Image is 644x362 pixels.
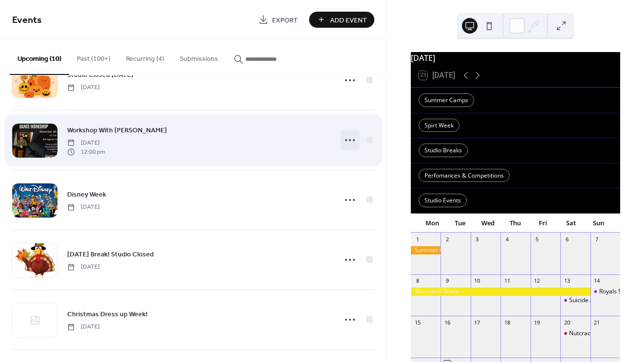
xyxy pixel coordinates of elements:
[67,263,100,271] span: [DATE]
[67,126,167,136] span: Workshop With [PERSON_NAME]
[419,214,446,233] div: Mon
[172,39,226,74] button: Submissions
[443,319,451,326] div: 16
[414,319,421,326] div: 15
[419,169,510,182] div: Perfomances & Competitions
[411,246,441,254] div: Summer Break
[503,319,511,326] div: 18
[67,309,147,320] span: Christmas Dress up Week!
[67,308,147,320] a: Christmas Dress up Week!
[563,235,570,243] div: 6
[67,249,154,260] a: [DATE] Break! Studio Closed
[67,70,133,80] span: Studio Closed [DATE]
[593,277,601,285] div: 14
[67,189,106,200] a: Disney Week
[560,329,590,338] div: Nutcracker Special Leader Parts auditions
[563,319,570,326] div: 20
[330,15,367,25] span: Add Event
[569,296,634,305] div: Suicide Awareness Gala
[411,52,620,64] div: [DATE]
[272,15,298,25] span: Export
[411,288,590,296] div: Mismatch Week
[10,39,69,75] button: Upcoming (10)
[585,214,612,233] div: Sun
[12,11,42,30] span: Events
[419,93,474,107] div: Summer Camps
[474,319,481,326] div: 17
[560,296,590,305] div: Suicide Awareness Gala
[474,235,481,243] div: 3
[534,277,541,285] div: 12
[503,235,511,243] div: 4
[251,12,305,28] a: Export
[443,235,451,243] div: 2
[534,319,541,326] div: 19
[529,214,557,233] div: Fri
[67,203,100,212] span: [DATE]
[309,12,374,28] button: Add Event
[590,288,620,296] div: Royals Soccer Team Halftime Show(Performance Team)
[474,277,481,285] div: 10
[593,319,601,326] div: 21
[443,277,451,285] div: 9
[419,119,460,132] div: Spirt Week
[419,194,467,207] div: Studio Events
[67,83,100,92] span: [DATE]
[67,250,154,260] span: [DATE] Break! Studio Closed
[563,277,570,285] div: 13
[414,277,421,285] div: 8
[534,235,541,243] div: 5
[69,39,118,74] button: Past (100+)
[67,190,106,200] span: Disney Week
[67,323,100,331] span: [DATE]
[414,235,421,243] div: 1
[474,214,502,233] div: Wed
[419,144,468,157] div: Studio Breaks
[67,125,167,136] a: Workshop With [PERSON_NAME]
[593,235,601,243] div: 7
[67,139,105,147] span: [DATE]
[446,214,474,233] div: Tue
[503,277,511,285] div: 11
[118,39,172,74] button: Recurring (4)
[67,147,105,156] span: 12:00 pm
[501,214,529,233] div: Thu
[557,214,585,233] div: Sat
